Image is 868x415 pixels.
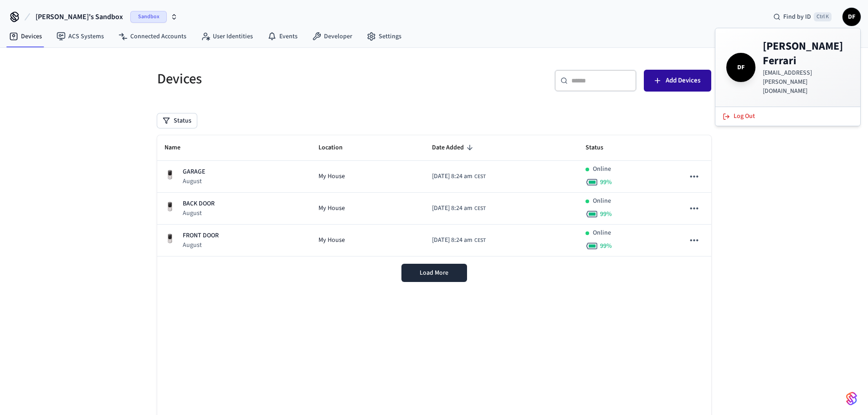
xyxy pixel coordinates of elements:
span: 99 % [600,210,612,219]
p: August [183,241,219,250]
a: Settings [360,28,409,45]
div: Europe/Rome [432,172,486,181]
a: Connected Accounts [111,28,194,45]
span: My House [318,236,345,245]
button: Load More [401,264,467,282]
p: BACK DOOR [183,199,215,209]
span: CEST [474,236,486,245]
span: Name [164,141,192,155]
a: Developer [305,28,360,45]
span: [DATE] 8:24 am [432,204,473,213]
span: DF [843,9,860,25]
div: Find by IDCtrl K [766,9,839,25]
span: Sandbox [130,11,167,23]
p: Online [593,164,611,174]
img: SeamLogoGradient.69752ec5.svg [846,391,857,406]
button: Log Out [717,109,858,124]
span: Add Devices [666,75,700,87]
button: DF [842,8,861,26]
button: Add Devices [644,70,711,92]
span: Ctrl K [814,12,832,21]
span: DF [728,55,754,80]
p: FRONT DOOR [183,231,219,241]
p: August [183,209,215,218]
span: My House [318,204,345,213]
span: [DATE] 8:24 am [432,236,473,245]
p: Online [593,228,611,238]
a: ACS Systems [49,28,111,45]
p: August [183,177,205,186]
span: [DATE] 8:24 am [432,172,473,181]
div: Europe/Rome [432,204,486,213]
span: Status [586,141,615,155]
h4: [PERSON_NAME] Ferrari [763,39,849,68]
span: Load More [420,268,448,277]
span: Date Added [432,141,476,155]
span: Location [318,141,354,155]
span: 99 % [600,241,612,251]
span: [PERSON_NAME]'s Sandbox [36,11,123,22]
button: Status [157,113,197,128]
p: [EMAIL_ADDRESS][PERSON_NAME][DOMAIN_NAME] [763,68,849,96]
span: CEST [474,205,486,213]
a: Events [260,28,305,45]
p: Online [593,196,611,206]
p: GARAGE [183,167,205,177]
span: 99 % [600,178,612,187]
div: Europe/Rome [432,236,486,245]
h5: Devices [157,70,429,88]
span: CEST [474,173,486,181]
table: sticky table [157,135,711,256]
img: Yale Assure Touchscreen Wifi Smart Lock, Satin Nickel, Front [164,201,175,212]
span: My House [318,172,345,181]
span: Find by ID [783,12,811,21]
a: User Identities [194,28,260,45]
img: Yale Assure Touchscreen Wifi Smart Lock, Satin Nickel, Front [164,169,175,180]
img: Yale Assure Touchscreen Wifi Smart Lock, Satin Nickel, Front [164,233,175,244]
a: Devices [2,28,49,45]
